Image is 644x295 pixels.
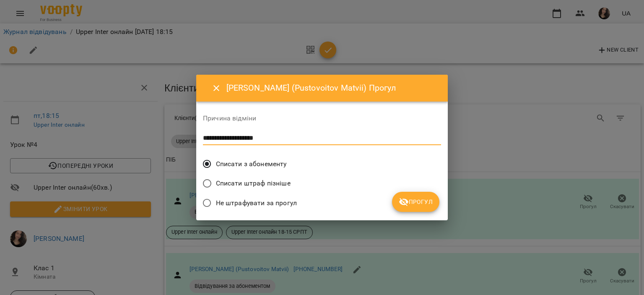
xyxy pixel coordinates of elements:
span: Списати штраф пізніше [216,178,291,188]
label: Причина відміни [203,115,441,122]
button: Прогул [392,192,439,212]
span: Прогул [399,197,433,207]
span: Списати з абонементу [216,159,287,169]
span: Не штрафувати за прогул [216,198,297,208]
button: Close [206,78,226,98]
h6: [PERSON_NAME] (Pustovoitov Matvii) Прогул [226,81,438,94]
